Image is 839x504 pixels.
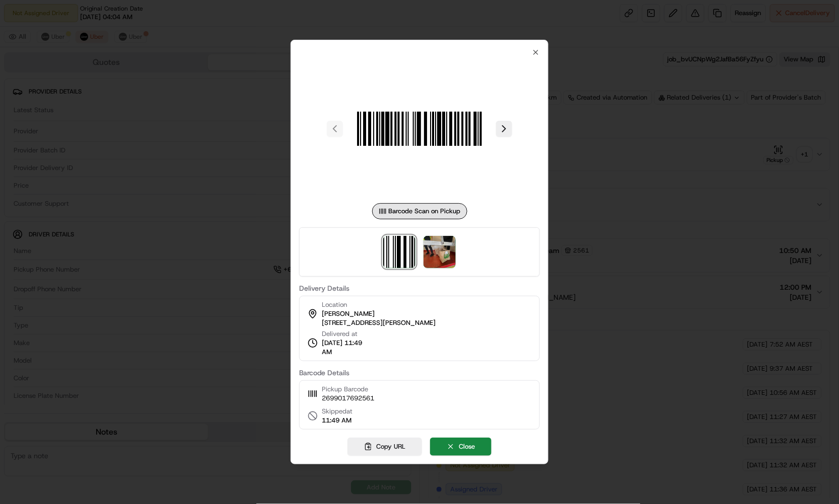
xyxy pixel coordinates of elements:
[347,56,492,201] img: barcode_scan_on_pickup image
[322,407,353,416] span: Skipped at
[383,236,415,268] img: barcode_scan_on_pickup image
[322,318,436,327] span: [STREET_ADDRESS][PERSON_NAME]
[322,339,368,357] span: [DATE] 11:49 AM
[322,385,374,394] span: Pickup Barcode
[430,438,492,456] button: Close
[322,394,374,403] span: 2699017692561
[322,416,353,425] span: 11:49 AM
[372,203,467,219] div: Barcode Scan on Pickup
[424,236,456,268] img: photo_proof_of_delivery image
[322,329,368,339] span: Delivered at
[299,369,540,376] label: Barcode Details
[322,309,375,318] span: [PERSON_NAME]
[299,285,540,292] label: Delivery Details
[322,300,347,309] span: Location
[347,438,422,456] button: Copy URL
